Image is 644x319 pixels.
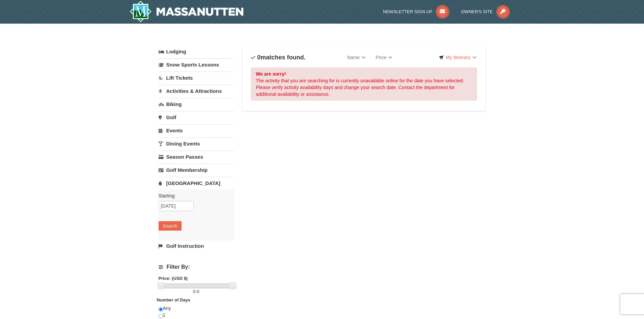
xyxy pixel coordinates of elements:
[159,288,234,295] label: -
[371,51,397,64] a: Price
[159,276,188,281] strong: Price: (USD $)
[197,289,199,294] span: 0
[129,1,244,22] img: Massanutten Resort Logo
[159,164,234,176] a: Golf Membership
[159,151,234,163] a: Season Passes
[342,51,371,64] a: Name
[461,9,510,14] a: Owner's Site
[159,85,234,97] a: Activities & Attractions
[159,137,234,150] a: Dining Events
[129,1,244,22] a: Massanutten Resort
[159,72,234,84] a: Lift Tickets
[159,111,234,124] a: Golf
[256,71,286,77] strong: We are sorry!
[159,240,234,252] a: Golf Instruction
[159,98,234,110] a: Biking
[383,9,449,14] a: Newsletter Sign Up
[159,264,234,270] h4: Filter By:
[251,54,306,61] h4: matches found.
[435,52,480,62] a: My Itinerary
[193,289,195,294] span: 0
[157,297,191,302] strong: Number of Days
[257,54,261,61] span: 0
[159,177,234,189] a: [GEOGRAPHIC_DATA]
[383,9,432,14] span: Newsletter Sign Up
[159,58,234,71] a: Snow Sports Lessons
[159,192,229,199] label: Starting
[461,9,493,14] span: Owner's Site
[159,46,234,58] a: Lodging
[159,221,182,231] button: Search
[159,124,234,137] a: Events
[251,68,477,101] div: The activity that you are searching for is currently unavailable online for the date you have sel...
